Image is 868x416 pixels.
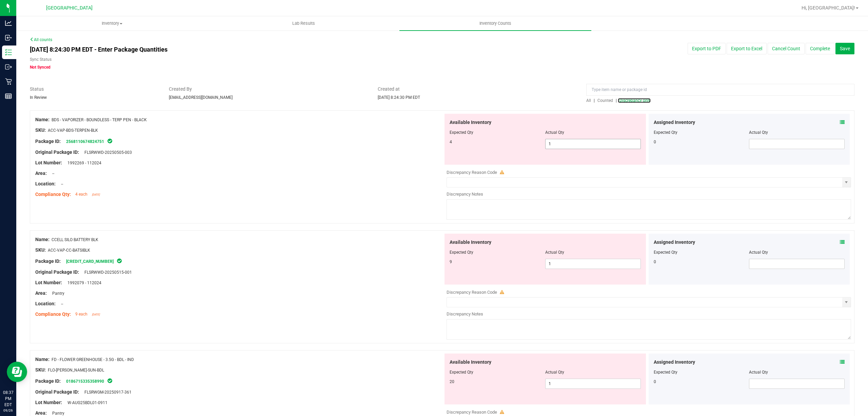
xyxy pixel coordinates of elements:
span: Lot Number: [35,400,62,405]
span: Discrepancy Reason Code [447,290,497,295]
a: [CREDIT_CARD_NUMBER] [66,259,114,264]
span: In Sync [107,138,113,144]
span: Not Synced [30,65,51,70]
span: Pantry [49,411,64,416]
div: Discrepancy Notes [447,191,851,198]
span: -- [58,182,63,186]
span: [DATE] [92,313,100,316]
span: [DATE] 8:24:30 PM EDT [378,95,420,100]
span: Pantry [49,291,64,296]
span: Actual Qty [545,370,564,375]
span: [EMAIL_ADDRESS][DOMAIN_NAME] [169,95,233,100]
span: Area: [35,170,47,176]
span: Original Package ID: [35,269,79,275]
div: Actual Qty [749,249,845,255]
inline-svg: Analytics [5,20,12,26]
span: Assigned Inventory [654,119,695,126]
inline-svg: Outbound [5,64,12,70]
span: Lab Results [283,20,324,26]
span: Expected Qty [450,130,473,135]
span: 9 [450,259,452,264]
span: Actual Qty [545,130,564,135]
span: Name: [35,117,50,122]
span: Compliance Qty: [35,311,71,317]
p: 09/26 [3,408,13,413]
span: FLSRWWD-20250505-003 [81,150,132,155]
span: Discrepancy Reason Code [447,410,497,415]
button: Export to Excel [727,43,767,54]
div: 0 [654,259,749,265]
span: Discrepancy Reason Code [447,170,497,175]
inline-svg: Inventory [5,49,12,56]
span: Available Inventory [450,119,491,126]
a: Inventory Counts [399,16,591,31]
h4: [DATE] 8:24:30 PM EDT - Enter Package Quantities [30,46,507,53]
span: Area: [35,410,47,416]
span: Lot Number: [35,160,62,165]
input: 1 [546,379,640,388]
a: Inventory [16,16,208,31]
div: Expected Qty [654,129,749,135]
span: CCELL SILO BATTERY BLK [52,237,98,242]
span: Save [840,46,850,51]
span: select [842,297,851,307]
span: W-AUG25BDL01-0911 [64,400,107,405]
span: Original Package ID: [35,149,79,155]
a: 2568110674824751 [66,139,104,144]
input: 1 [546,259,640,269]
p: 08:37 PM EDT [3,390,13,408]
span: Area: [35,290,47,296]
div: 0 [654,379,749,385]
a: Lab Results [208,16,399,31]
button: Export to PDF [688,43,726,54]
input: Type item name or package id [586,84,854,96]
span: BDS - VAPORIZER - BOUNDLESS - TERP PEN - BLACK [52,117,147,122]
button: Complete [806,43,834,54]
span: Name: [35,357,50,362]
div: Expected Qty [654,369,749,375]
span: 9 each [75,312,87,316]
span: -- [49,171,54,176]
span: FD - FLOWER GREENHOUSE - 3.5G - BDL - IND [52,357,134,362]
inline-svg: Reports [5,93,12,100]
a: 0186715335358990 [66,379,104,384]
span: Available Inventory [450,359,491,366]
input: 1 [546,139,640,149]
span: 4 [450,140,452,144]
span: ACC-VAP-CC-BATSIBLK [48,248,90,253]
button: Cancel Count [768,43,805,54]
div: Discrepancy Notes [447,311,851,318]
label: Sync Status [30,56,52,62]
span: 4 each [75,192,87,197]
span: Package ID: [35,378,61,384]
span: Actual Qty [545,250,564,255]
iframe: Resource center [7,362,27,382]
a: Counted [596,98,616,103]
span: Original Package ID: [35,389,79,395]
span: SKU: [35,127,46,133]
inline-svg: Retail [5,78,12,85]
button: Save [835,43,854,54]
span: Package ID: [35,258,61,264]
span: In Review [30,95,47,100]
span: -- [58,302,63,306]
a: Discrepancy only [618,98,651,103]
span: Counted [597,98,613,103]
span: | [616,98,617,103]
span: 1992269 - 112024 [64,161,101,165]
span: Created at [378,86,576,93]
span: [GEOGRAPHIC_DATA] [46,5,93,11]
a: All [586,98,594,103]
span: FLSRWWD-20250515-001 [81,270,132,275]
span: Created By [169,86,368,93]
div: Actual Qty [749,129,845,135]
div: 0 [654,139,749,145]
span: Expected Qty [450,370,473,375]
span: [DATE] [92,193,100,196]
span: SKU: [35,247,46,253]
span: Available Inventory [450,239,491,246]
span: 1992079 - 112024 [64,281,101,285]
span: ACC-VAP-BDS-TERPEN-BLK [48,128,98,133]
span: Inventory [17,20,208,26]
span: Package ID: [35,139,61,144]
